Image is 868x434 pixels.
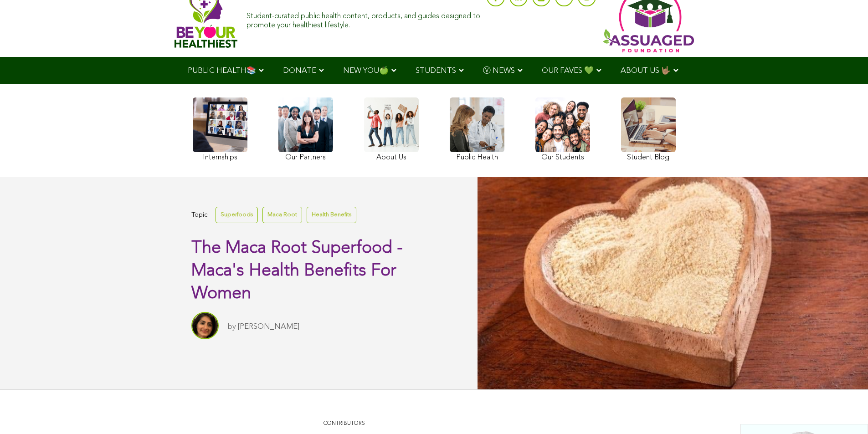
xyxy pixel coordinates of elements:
span: DONATE [283,67,316,75]
div: Student-curated public health content, products, and guides designed to promote your healthiest l... [247,8,482,30]
span: ABOUT US 🤟🏽 [621,67,671,75]
a: Health Benefits [307,207,356,223]
span: STUDENTS [416,67,456,75]
span: NEW YOU🍏 [343,67,389,75]
a: Superfoods [216,207,258,223]
span: by [228,323,236,331]
a: [PERSON_NAME] [238,323,299,331]
span: OUR FAVES 💚 [542,67,594,75]
iframe: Chat Widget [822,390,868,434]
span: Topic: [191,209,209,221]
span: Ⓥ NEWS [483,67,515,75]
img: Sitara Darvish [191,312,219,339]
span: PUBLIC HEALTH📚 [188,67,256,75]
div: Navigation Menu [175,57,694,84]
a: Maca Root [262,207,302,223]
p: CONTRIBUTORS [196,419,492,428]
span: The Maca Root Superfood - Maca's Health Benefits For Women [191,240,403,302]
